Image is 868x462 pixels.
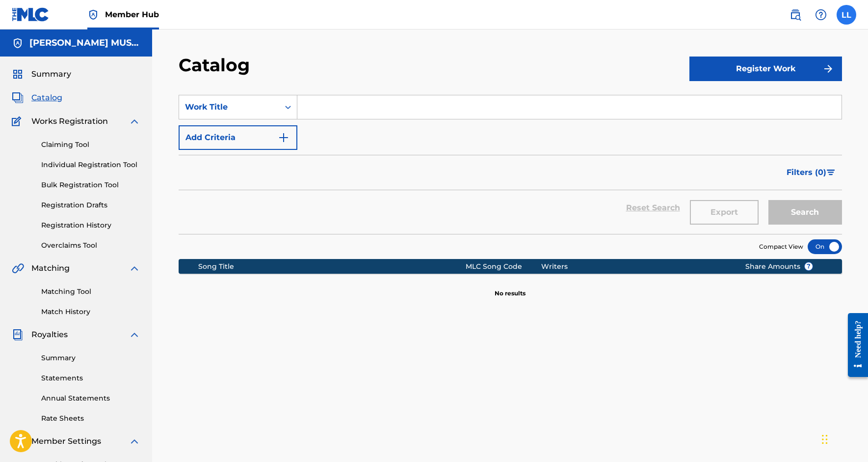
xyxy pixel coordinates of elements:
a: Rate Sheets [41,413,140,424]
span: Matching [31,262,70,274]
img: expand [129,435,140,447]
a: Match History [41,307,140,317]
img: f7272a7cc735f4ea7f67.svg [822,63,834,75]
a: Claiming Tool [41,140,140,150]
p: No results [495,277,526,298]
div: Song Title [198,261,466,272]
img: expand [129,262,140,274]
img: search [789,9,801,21]
div: Writers [541,261,730,272]
button: Add Criteria [179,125,297,150]
h5: LEONARDO LOPEZ SANTIAGO MUSIC [29,37,140,49]
a: Public Search [786,5,805,25]
span: Royalties [31,329,68,341]
form: Search Form [179,95,842,234]
a: Matching Tool [41,287,140,297]
button: Register Work [689,57,842,81]
iframe: Chat Widget [819,415,868,462]
img: Matching [12,262,24,274]
a: Statements [41,373,140,383]
iframe: Resource Center [841,305,868,386]
a: Registration History [41,220,140,231]
div: Arrastrar [822,425,828,454]
div: User Menu [837,5,856,25]
img: expand [129,329,140,341]
img: Catalog [12,92,24,104]
span: Member Settings [31,435,101,447]
div: Widget de chat [819,415,868,462]
img: MLC Logo [12,7,50,22]
img: Accounts [12,37,24,49]
div: MLC Song Code [466,261,541,272]
a: Bulk Registration Tool [41,180,140,190]
span: Member Hub [105,9,159,20]
a: CatalogCatalog [12,92,62,104]
img: filter [827,170,835,175]
a: Registration Drafts [41,200,140,210]
a: Overclaims Tool [41,240,140,251]
span: Share Amounts [745,261,813,272]
img: Royalties [12,329,24,341]
img: help [815,9,827,21]
button: Filters (0) [781,160,842,185]
img: expand [129,115,140,127]
span: Catalog [31,92,62,104]
div: Work Title [185,101,273,113]
a: Annual Statements [41,393,140,404]
a: Summary [41,353,140,363]
span: Summary [31,68,71,80]
img: Works Registration [12,115,25,127]
img: 9d2ae6d4665cec9f34b9.svg [278,132,289,144]
h2: Catalog [179,54,255,76]
img: Top Rightsholder [87,9,99,21]
a: SummarySummary [12,68,71,80]
div: Help [811,5,831,25]
span: Compact View [759,242,803,251]
img: Summary [12,68,24,80]
a: Individual Registration Tool [41,160,140,170]
span: ? [805,262,813,270]
span: Filters ( 0 ) [787,167,826,178]
span: Works Registration [31,115,108,127]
